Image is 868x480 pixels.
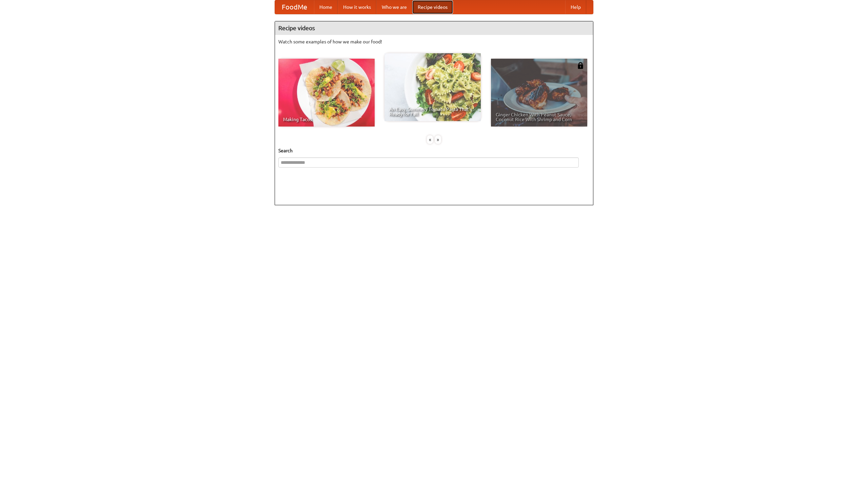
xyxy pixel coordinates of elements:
a: An Easy, Summery Tomato Pasta That's Ready for Fall [384,53,481,121]
div: « [427,135,433,144]
h4: Recipe videos [275,21,593,35]
a: Making Tacos [278,59,375,127]
h5: Search [278,147,590,154]
div: » [435,135,441,144]
a: Who we are [376,0,412,14]
a: Help [565,0,586,14]
span: An Easy, Summery Tomato Pasta That's Ready for Fall [389,107,476,116]
a: How it works [338,0,376,14]
a: FoodMe [275,0,314,14]
p: Watch some examples of how we make our food! [278,38,590,45]
a: Home [314,0,338,14]
a: Recipe videos [412,0,453,14]
span: Making Tacos [283,117,370,122]
img: 483408.png [577,62,584,69]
